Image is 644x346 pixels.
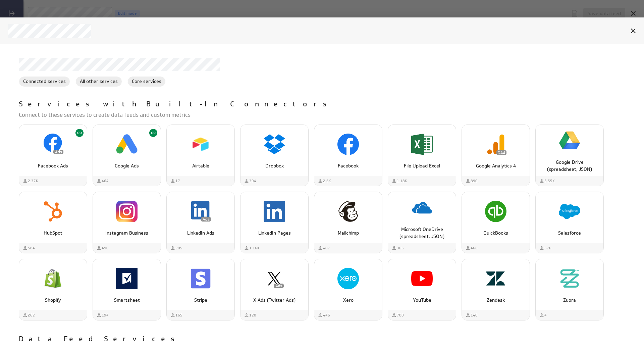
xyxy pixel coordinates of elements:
[19,99,333,110] p: Services with Built-In Connectors
[100,162,154,169] p: Google Ads
[321,297,375,304] p: Xero
[42,134,64,155] img: image2754833655435752804.png
[462,125,530,186] div: Google Analytics 4
[323,312,330,318] span: 446
[559,201,580,222] img: image1915121390589644725.png
[544,312,547,318] span: 4
[543,159,596,173] p: Google Drive (spreadsheet, JSON)
[395,226,449,240] p: Microsoft OneDrive (spreadsheet, JSON)
[485,134,506,155] img: image6502031566950861830.png
[411,197,433,218] img: image2781635771185835885.png
[462,192,530,253] div: QuickBooks
[26,162,80,169] p: Facebook Ads
[471,178,478,184] span: 890
[96,245,109,251] div: Used by 490 customers
[174,297,227,304] p: Stripe
[166,125,235,186] div: Airtable
[170,178,180,184] div: Used by 17 customers
[19,125,87,186] div: Facebook Ads
[471,245,478,251] span: 466
[543,230,596,237] p: Salesforce
[19,259,87,320] div: Shopify
[42,268,64,289] img: image8826962824540305007.png
[42,201,64,222] img: image4788249492605619304.png
[411,268,433,289] img: image7114667537295097211.png
[151,130,156,136] svg: Connected
[170,245,182,251] div: Used by 205 customers
[175,178,180,184] span: 17
[314,192,382,253] div: Mailchimp
[485,268,506,289] img: image363714890803161923.png
[19,111,631,119] p: Connect to these services to create data feeds and custom metrics
[175,312,182,318] span: 165
[100,230,154,237] p: Instagram Business
[388,125,456,186] div: File Upload Excel
[264,268,285,289] img: image6723068961370721886.png
[471,312,478,318] span: 148
[539,245,551,251] div: Used by 576 customers
[22,178,38,184] div: Used by 2,367 customers
[28,178,38,184] span: 2.37K
[318,178,331,184] div: Used by 2,596 customers
[96,312,109,318] div: Used by 194 customers
[19,76,70,87] div: Connected services
[539,178,555,184] div: Used by 5,551 customers
[395,162,449,169] p: File Upload Excel
[19,334,181,345] p: Data Feed Services
[240,192,309,253] div: LinkedIn Pages
[462,259,530,320] div: Zendesk
[391,245,404,251] div: Used by 365 customers
[102,312,109,318] span: 194
[411,134,433,155] img: image8568443328629550135.png
[93,259,161,320] div: Smartsheet
[190,134,211,155] img: image9156438501376889142.png
[190,201,211,222] img: image1858912082062294012.png
[397,245,404,251] span: 365
[102,245,109,251] span: 490
[544,178,555,184] span: 5.55K
[28,245,35,251] span: 584
[318,312,330,318] div: Used by 446 customers
[22,312,35,318] div: Used by 262 customers
[485,201,506,222] img: image5502353411254158712.png
[535,125,604,186] div: Google Drive (spreadsheet, JSON)
[314,259,382,320] div: Xero
[544,245,551,251] span: 576
[323,178,331,184] span: 2.6K
[244,245,260,251] div: Used by 1,156 customers
[26,230,80,237] p: HubSpot
[397,178,407,184] span: 1.18K
[337,201,359,222] img: image1629079199996430842.png
[628,25,639,37] div: Cancel
[465,245,478,251] div: Used by 466 customers
[264,134,285,155] img: image4311023796963959761.png
[22,245,35,251] div: Used by 584 customers
[321,230,375,237] p: Mailchimp
[127,76,166,87] div: Core services
[175,245,182,251] span: 205
[391,312,404,318] div: Used by 788 customers
[174,230,227,237] p: LinkedIn Ads
[76,78,122,85] span: All other services
[535,192,604,253] div: Salesforce
[248,297,301,304] p: X Ads (Twitter Ads)
[77,130,82,136] svg: Connected
[100,297,154,304] p: Smartsheet
[102,178,109,184] span: 464
[170,312,182,318] div: Used by 165 customers
[190,268,211,289] img: image2139931164255356453.png
[469,297,523,304] p: Zendesk
[469,230,523,237] p: QuickBooks
[465,178,478,184] div: Used by 890 customers
[75,76,122,87] div: All other services
[388,192,456,253] div: Microsoft OneDrive (spreadsheet, JSON)
[469,162,523,169] p: Google Analytics 4
[240,125,309,186] div: Dropbox
[249,312,256,318] span: 120
[116,268,138,289] img: image539442403354865658.png
[391,178,407,184] div: Used by 1,176 customers
[559,130,580,151] img: image6554840226126694000.png
[166,192,235,253] div: LinkedIn Ads
[116,201,138,222] img: image9173415954662449888.png
[248,230,301,237] p: LinkedIn Pages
